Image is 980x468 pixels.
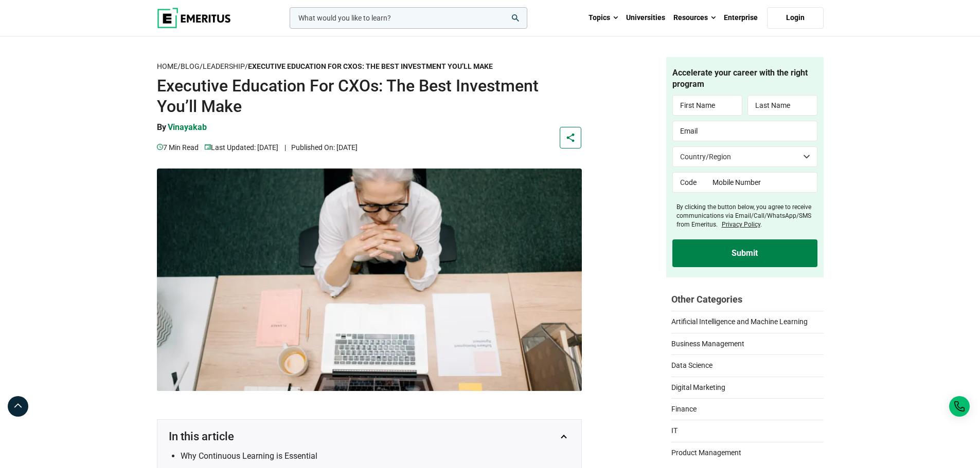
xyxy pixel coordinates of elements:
img: video-views [157,144,163,150]
a: Business Management [671,333,824,349]
button: In this article [168,430,571,443]
strong: Executive Education For CXOs: The Best Investment You’ll Make [248,62,493,70]
span: | [284,143,286,152]
h2: Other Categories [671,293,824,306]
p: vinayakab [168,122,207,133]
label: By clicking the button below, you agree to receive communications via Email/Call/WhatsApp/SMS fro... [676,203,817,229]
img: video-views [205,144,211,150]
a: Home [157,62,177,71]
img: Executive Education For CXOs: The Best Investment You’ll Make | leadership programme stories | Em... [157,169,582,390]
p: Published On: [DATE] [284,142,358,153]
input: woocommerce-product-search-field-0 [290,7,527,29]
span: By [157,122,166,132]
a: Login [767,7,824,29]
p: 7 min read [157,142,199,153]
input: Mobile Number [705,172,817,193]
h4: Accelerate your career with the right program [672,67,817,90]
a: vinayakab [168,122,207,141]
a: Why Continuous Learning is Essential [181,451,317,461]
a: Product Management [671,442,824,458]
a: Leadership [203,62,245,71]
input: First Name [672,95,742,116]
input: Code [672,172,706,193]
a: IT [671,420,824,436]
a: Digital Marketing [671,377,824,393]
a: Blog [181,62,200,71]
a: Finance [671,398,824,415]
a: Artificial Intelligence and Machine Learning [671,311,824,327]
input: Submit [672,239,817,267]
a: Privacy Policy [722,221,760,228]
input: Email [672,121,817,141]
input: Last Name [747,95,817,116]
p: Last Updated: [DATE] [205,142,278,153]
a: Data Science [671,354,824,371]
h1: Executive Education For CXOs: The Best Investment You’ll Make [157,76,582,117]
select: Country [672,146,817,167]
span: / / / [157,62,493,70]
